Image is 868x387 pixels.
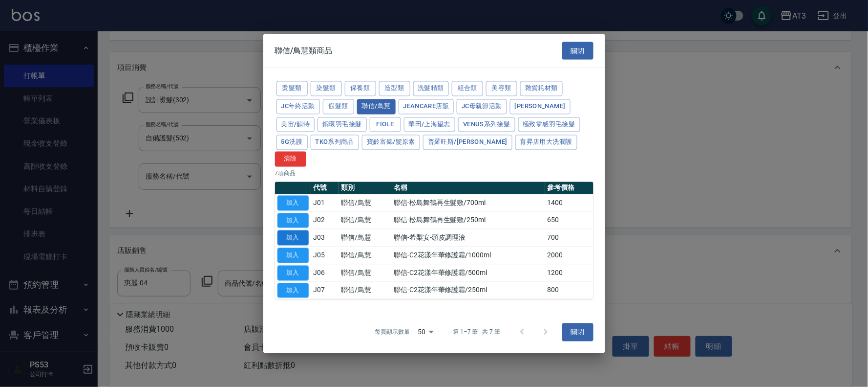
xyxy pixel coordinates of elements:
[545,282,593,299] td: 800
[277,248,309,263] button: 加入
[277,283,309,298] button: 加入
[345,81,376,96] button: 保養類
[339,247,391,264] td: 聯信/鳥慧
[391,229,545,247] td: 聯信-希梨安-頭皮調理液
[275,169,593,178] p: 7 項商品
[276,81,308,96] button: 燙髮類
[275,152,306,167] button: 清除
[545,212,593,229] td: 650
[311,135,360,150] button: TKO系列商品
[413,81,449,96] button: 洗髮精類
[277,265,309,280] button: 加入
[275,46,333,55] span: 聯信/鳥慧類商品
[276,99,320,114] button: JC年終活動
[391,264,545,282] td: 聯信-C2花漾年華修護霜/500ml
[545,247,593,264] td: 2000
[399,99,454,114] button: JeanCare店販
[276,135,308,150] button: 5G洗護
[391,194,545,212] td: 聯信-松島舞鶴再生髮敷/700ml
[277,230,309,246] button: 加入
[277,195,309,210] button: 加入
[515,135,577,150] button: 育昇店用大洗潤護
[323,99,354,114] button: 假髮類
[562,42,593,60] button: 關閉
[562,323,593,341] button: 關閉
[379,81,410,96] button: 造型類
[457,99,507,114] button: JC母親節活動
[545,264,593,282] td: 1200
[311,247,339,264] td: J05
[545,194,593,212] td: 1400
[311,229,339,247] td: J03
[311,282,339,299] td: J07
[311,81,342,96] button: 染髮類
[545,182,593,194] th: 參考價格
[339,182,391,194] th: 類別
[339,229,391,247] td: 聯信/鳥慧
[404,117,456,132] button: 華田/上海望志
[277,213,309,228] button: 加入
[311,212,339,229] td: J02
[391,247,545,264] td: 聯信-C2花漾年華修護霜/1000ml
[520,81,563,96] button: 雜貨耗材類
[510,99,571,114] button: [PERSON_NAME]
[391,282,545,299] td: 聯信-C2花漾年華修護霜/250ml
[423,135,512,150] button: 普羅旺斯/[PERSON_NAME]
[375,328,410,337] p: 每頁顯示數量
[370,117,401,132] button: FIOLE
[357,99,396,114] button: 聯信/鳥慧
[452,81,483,96] button: 組合類
[318,117,366,132] button: 銅環羽毛接髮
[339,212,391,229] td: 聯信/鳥慧
[518,117,580,132] button: 極致零感羽毛接髮
[414,319,437,345] div: 50
[545,229,593,247] td: 700
[311,264,339,282] td: J06
[362,135,420,150] button: 寶齡富錦/髮原素
[391,182,545,194] th: 名稱
[453,328,500,337] p: 第 1–7 筆 共 7 筆
[311,182,339,194] th: 代號
[311,194,339,212] td: J01
[458,117,515,132] button: Venus系列接髮
[276,117,315,132] button: 美宙/韻特
[339,194,391,212] td: 聯信/鳥慧
[339,264,391,282] td: 聯信/鳥慧
[391,212,545,229] td: 聯信-松島舞鶴再生髮敷/250ml
[339,282,391,299] td: 聯信/鳥慧
[486,81,517,96] button: 美容類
